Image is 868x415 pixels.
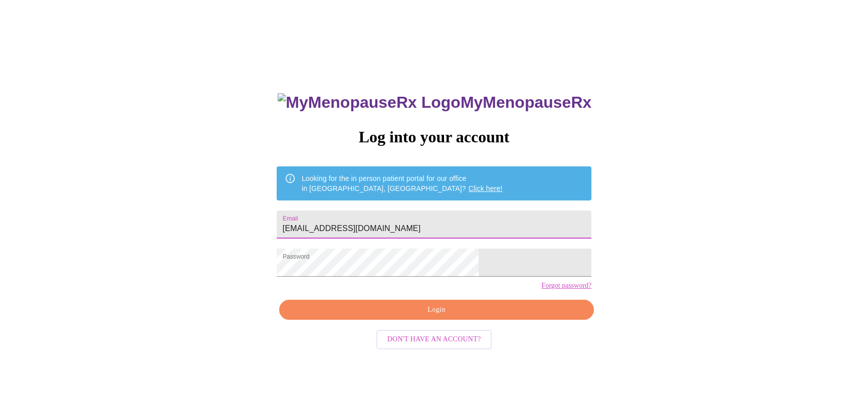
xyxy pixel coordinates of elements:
[374,334,495,343] a: Don't have an account?
[279,300,594,320] button: Login
[387,333,481,346] span: Don't have an account?
[278,93,460,112] img: MyMenopauseRx Logo
[302,169,503,197] div: Looking for the in person patient portal for our office in [GEOGRAPHIC_DATA], [GEOGRAPHIC_DATA]?
[291,304,582,316] span: Login
[541,282,591,290] a: Forgot password?
[469,184,503,192] a: Click here!
[376,330,492,349] button: Don't have an account?
[278,93,591,112] h3: MyMenopauseRx
[277,128,591,146] h3: Log into your account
